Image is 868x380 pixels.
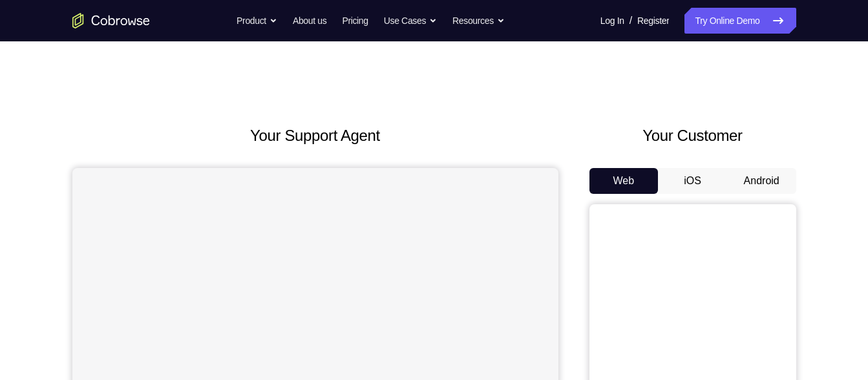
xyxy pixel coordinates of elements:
[637,8,669,34] a: Register
[630,13,632,28] span: /
[684,8,796,34] a: Try Online Demo
[237,8,277,34] button: Product
[452,8,505,34] button: Resources
[658,168,727,194] button: iOS
[600,8,624,34] a: Log In
[293,8,326,34] a: About us
[72,124,558,147] h2: Your Support Agent
[72,13,150,28] a: Go to the home page
[589,124,796,147] h2: Your Customer
[727,168,796,194] button: Android
[342,8,368,34] a: Pricing
[384,8,437,34] button: Use Cases
[589,168,659,194] button: Web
